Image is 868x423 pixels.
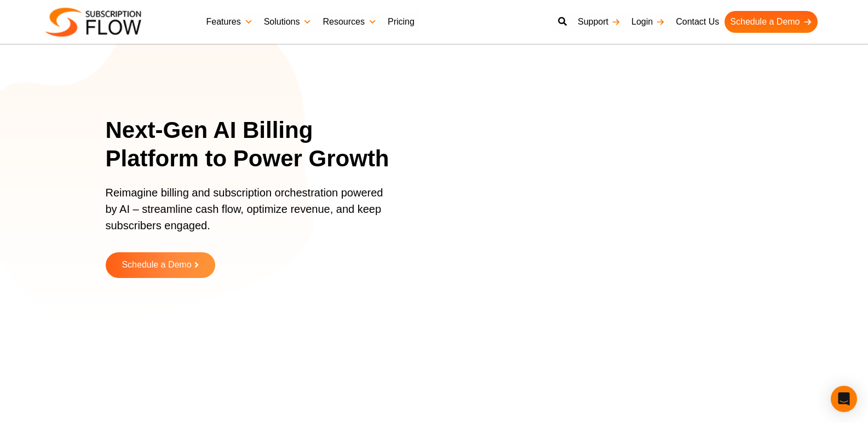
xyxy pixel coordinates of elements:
p: Reimagine billing and subscription orchestration powered by AI – streamline cash flow, optimize r... [106,184,390,245]
a: Resources [317,11,382,33]
a: Schedule a Demo [725,11,817,33]
a: Solutions [258,11,318,33]
div: Open Intercom Messenger [831,386,857,412]
h1: Next-Gen AI Billing Platform to Power Growth [106,116,404,173]
a: Schedule a Demo [106,252,215,278]
a: Contact Us [670,11,725,33]
a: Login [626,11,670,33]
a: Features [201,11,258,33]
a: Support [572,11,626,33]
img: Subscriptionflow [45,8,141,37]
a: Pricing [382,11,420,33]
span: Schedule a Demo [122,260,191,270]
